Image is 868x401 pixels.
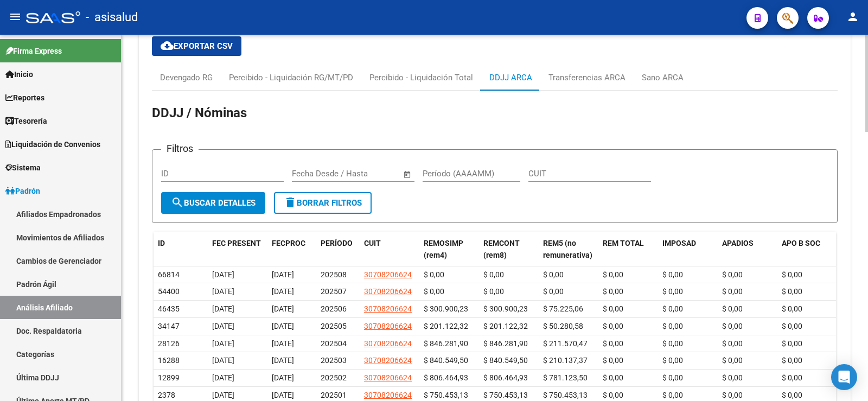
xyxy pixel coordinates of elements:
[161,192,265,214] button: Buscar Detalles
[603,339,623,348] span: $ 0,00
[364,322,412,330] span: 30708206624
[369,72,473,84] div: Percibido - Liquidación Total
[722,287,743,296] span: $ 0,00
[603,270,623,279] span: $ 0,00
[722,239,754,247] span: APADIOS
[212,373,234,382] span: [DATE]
[548,72,626,84] div: Transferencias ARCA
[161,141,199,156] h3: Filtros
[212,391,234,399] span: [DATE]
[782,356,802,365] span: $ 0,00
[158,239,165,247] span: ID
[424,391,468,399] span: $ 750.453,13
[9,10,22,23] mat-icon: menu
[158,339,180,348] span: 28126
[543,391,588,399] span: $ 750.453,13
[364,339,412,348] span: 30708206624
[158,356,180,365] span: 16288
[598,232,658,268] datatable-header-cell: REM TOTAL
[152,36,241,56] button: Exportar CSV
[229,72,353,84] div: Percibido - Liquidación RG/MT/PD
[662,339,683,348] span: $ 0,00
[782,270,802,279] span: $ 0,00
[292,169,336,179] input: Fecha inicio
[662,304,683,313] span: $ 0,00
[543,373,588,382] span: $ 781.123,50
[662,287,683,296] span: $ 0,00
[722,391,743,399] span: $ 0,00
[272,287,294,296] span: [DATE]
[424,356,468,365] span: $ 840.549,50
[5,92,44,104] span: Reportes
[267,232,316,268] datatable-header-cell: FECPROC
[603,322,623,330] span: $ 0,00
[662,373,683,382] span: $ 0,00
[722,356,743,365] span: $ 0,00
[316,232,360,268] datatable-header-cell: PERÍODO
[543,270,564,279] span: $ 0,00
[489,72,532,84] div: DDJJ ARCA
[722,322,743,330] span: $ 0,00
[212,304,234,313] span: [DATE]
[321,304,347,313] span: 202506
[424,322,468,330] span: $ 201.122,32
[777,232,837,268] datatable-header-cell: APO B SOC
[364,304,412,313] span: 30708206624
[782,391,802,399] span: $ 0,00
[161,39,174,52] mat-icon: cloud_download
[424,304,468,313] span: $ 300.900,23
[272,356,294,365] span: [DATE]
[543,339,588,348] span: $ 211.570,47
[364,239,381,247] span: CUIT
[722,304,743,313] span: $ 0,00
[483,239,520,260] span: REMCONT (rem8)
[364,391,412,399] span: 30708206624
[346,169,398,179] input: Fecha fin
[364,270,412,279] span: 30708206624
[662,356,683,365] span: $ 0,00
[658,232,718,268] datatable-header-cell: IMPOSAD
[5,162,41,174] span: Sistema
[479,232,539,268] datatable-header-cell: REMCONT (rem8)
[543,287,564,296] span: $ 0,00
[782,304,802,313] span: $ 0,00
[543,322,583,330] span: $ 50.280,58
[364,287,412,296] span: 30708206624
[424,239,463,260] span: REMOSIMP (rem4)
[603,373,623,382] span: $ 0,00
[284,198,362,208] span: Borrar Filtros
[272,304,294,313] span: [DATE]
[360,232,419,268] datatable-header-cell: CUIT
[782,322,802,330] span: $ 0,00
[424,270,444,279] span: $ 0,00
[212,339,234,348] span: [DATE]
[160,72,213,84] div: Devengado RG
[5,45,62,57] span: Firma Express
[158,322,180,330] span: 34147
[321,339,347,348] span: 202504
[424,287,444,296] span: $ 0,00
[321,270,347,279] span: 202508
[483,391,528,399] span: $ 750.453,13
[782,239,820,247] span: APO B SOC
[212,322,234,330] span: [DATE]
[154,232,208,268] datatable-header-cell: ID
[662,391,683,399] span: $ 0,00
[722,373,743,382] span: $ 0,00
[364,373,412,382] span: 30708206624
[284,196,297,209] mat-icon: delete
[831,364,857,390] div: Open Intercom Messenger
[212,270,234,279] span: [DATE]
[782,339,802,348] span: $ 0,00
[158,270,180,279] span: 66814
[483,287,504,296] span: $ 0,00
[272,239,305,247] span: FECPROC
[662,239,696,247] span: IMPOSAD
[603,239,644,247] span: REM TOTAL
[158,373,180,382] span: 12899
[782,287,802,296] span: $ 0,00
[5,185,40,197] span: Padrón
[846,10,859,23] mat-icon: person
[5,138,100,150] span: Liquidación de Convenios
[662,322,683,330] span: $ 0,00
